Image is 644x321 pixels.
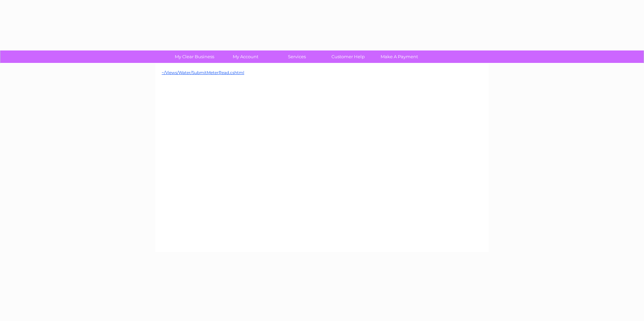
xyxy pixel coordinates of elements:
a: Customer Help [320,50,376,63]
a: ~/Views/Water/SubmitMeterRead.cshtml [162,70,244,75]
a: My Account [218,50,273,63]
a: Make A Payment [372,50,427,63]
a: Services [269,50,325,63]
a: My Clear Business [167,50,222,63]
